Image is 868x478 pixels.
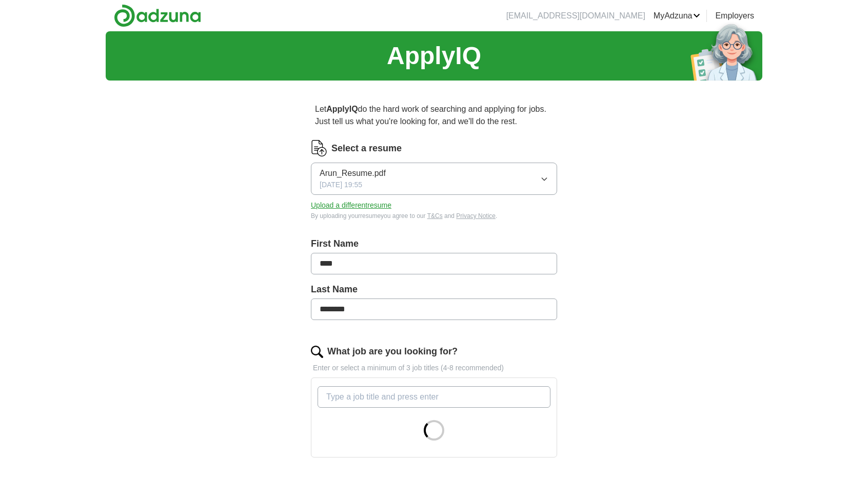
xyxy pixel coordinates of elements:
[318,386,550,408] input: Type a job title and press enter
[311,237,557,251] label: First Name
[326,105,358,113] strong: ApplyIQ
[311,363,557,373] p: Enter or select a minimum of 3 job titles (4-8 recommended)
[311,99,557,132] p: Let do the hard work of searching and applying for jobs. Just tell us what you're looking for, an...
[311,283,557,296] label: Last Name
[387,37,481,74] h1: ApplyIQ
[311,200,391,211] button: Upload a differentresume
[311,211,557,221] div: By uploading your resume you agree to our and .
[427,212,443,220] a: T&Cs
[320,167,386,180] span: Arun_Resume.pdf
[456,212,496,220] a: Privacy Notice
[506,10,645,22] li: [EMAIL_ADDRESS][DOMAIN_NAME]
[715,10,754,22] a: Employers
[331,142,402,155] label: Select a resume
[311,140,327,156] img: CV Icon
[654,10,701,22] a: MyAdzuna
[311,163,557,195] button: Arun_Resume.pdf[DATE] 19:55
[114,4,201,27] img: Adzuna logo
[320,180,362,190] span: [DATE] 19:55
[327,345,458,358] label: What job are you looking for?
[311,346,323,358] img: search.png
